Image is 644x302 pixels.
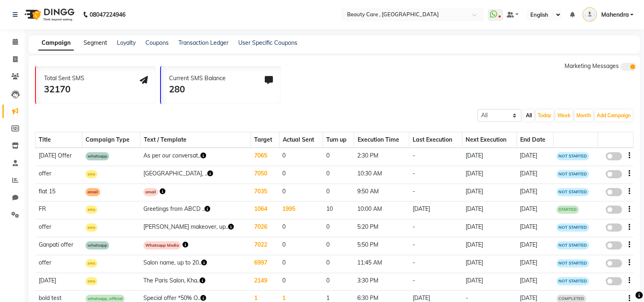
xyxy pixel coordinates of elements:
td: 0 [323,255,354,273]
td: 0 [323,273,354,291]
td: 0 [323,219,354,237]
td: FR [35,201,82,219]
td: [DATE] [462,166,517,184]
label: false [606,241,622,249]
td: [DATE] [517,219,553,237]
span: Mahendra [601,11,629,19]
td: [DATE] [462,219,517,237]
img: Mahendra [582,7,597,22]
td: 7022 [251,237,279,255]
td: 0 [279,237,323,255]
td: 3:30 PM [354,273,409,291]
b: 08047224946 [90,3,125,26]
th: Campaign Type [82,132,141,148]
td: 0 [323,166,354,184]
span: Marketing Messages [565,62,619,70]
th: Text / Template [140,132,251,148]
td: 6997 [251,255,279,273]
td: offer [35,219,82,237]
td: 5:20 PM [354,219,409,237]
th: Execution Time [354,132,409,148]
button: All [524,110,534,121]
span: whatsapp [86,152,109,160]
th: Turn up [323,132,354,148]
span: STARTED [556,206,579,214]
td: - [409,237,462,255]
td: - [409,219,462,237]
span: sms [86,259,97,267]
label: false [606,223,622,232]
td: 0 [279,184,323,201]
a: Loyalty [117,39,136,46]
td: [DATE] [462,273,517,291]
td: 10:00 AM [354,201,409,219]
td: [DATE] [462,148,517,166]
td: 0 [323,237,354,255]
td: - [409,273,462,291]
span: NOT STARTED [556,188,589,196]
td: 11:45 AM [354,255,409,273]
span: NOT STARTED [556,170,589,178]
td: [DATE] [517,273,553,291]
span: Whatsapp Media [143,241,181,249]
label: false [606,277,622,285]
th: Title [35,132,82,148]
td: 0 [323,184,354,201]
td: [DATE] [517,237,553,255]
td: 7026 [251,219,279,237]
button: Week [555,110,573,121]
td: 0 [279,255,323,273]
span: NOT STARTED [556,241,589,249]
label: false [606,206,622,214]
span: NOT STARTED [556,277,589,285]
td: [DATE] [409,201,462,219]
td: Salon name, up to 20.. [140,255,251,273]
td: 10:30 AM [354,166,409,184]
td: offer [35,255,82,273]
td: flat 15 [35,184,82,201]
span: NOT STARTED [556,152,589,160]
td: 0 [279,219,323,237]
td: [DATE] [517,201,553,219]
th: Target [251,132,279,148]
span: sms [86,170,97,178]
label: false [606,259,622,267]
td: 7065 [251,148,279,166]
span: email [143,188,158,196]
td: [DATE] [462,237,517,255]
td: 0 [279,273,323,291]
td: offer [35,166,82,184]
td: [DATE] [517,166,553,184]
td: [DATE] [517,255,553,273]
a: Transaction Ledger [178,39,229,46]
span: sms [86,277,97,285]
td: - [409,166,462,184]
td: 2:30 PM [354,148,409,166]
td: [GEOGRAPHIC_DATA], .. [140,166,251,184]
td: [DATE] [517,148,553,166]
label: false [606,152,622,160]
th: Last Execution [409,132,462,148]
td: 0 [279,148,323,166]
td: 5:50 PM [354,237,409,255]
div: Current SMS Balance [169,74,226,83]
th: Next Execution [462,132,517,148]
a: Campaign [38,36,74,50]
td: 7035 [251,184,279,201]
td: 0 [279,166,323,184]
td: 0 [323,148,354,166]
a: Segment [84,39,107,46]
td: [DATE] [517,184,553,201]
button: Add Campaign [595,110,633,121]
td: [PERSON_NAME] makeover, up.. [140,219,251,237]
th: End Date [517,132,553,148]
td: [DATE] Offer [35,148,82,166]
td: [DATE] [462,201,517,219]
td: Ganpati offer [35,237,82,255]
td: [DATE] [462,255,517,273]
td: - [409,255,462,273]
span: sms [86,223,97,232]
span: email [86,188,100,196]
td: [DATE] [35,273,82,291]
td: The Paris Salon, Kha.. [140,273,251,291]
